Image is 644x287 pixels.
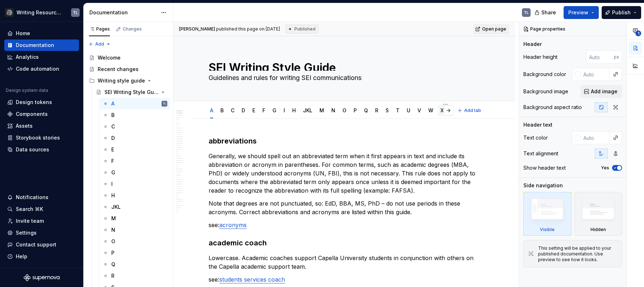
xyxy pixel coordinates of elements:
[4,39,79,51] a: Documentation
[272,107,276,113] a: G
[574,192,622,236] div: Hidden
[404,103,413,118] div: U
[523,164,566,171] div: Show header text
[580,68,610,81] input: Auto
[111,180,113,188] div: I
[252,107,255,113] a: E
[111,261,115,268] div: Q
[5,8,14,17] img: 3ce36157-9fde-47d2-9eb8-fa8ebb961d3d.png
[602,6,641,19] button: Publish
[375,107,378,113] a: R
[568,9,588,16] span: Preview
[4,132,79,143] a: Storybook stories
[111,100,115,107] div: A
[260,103,268,118] div: F
[635,30,641,36] span: 1
[179,26,215,32] span: [PERSON_NAME]
[523,41,542,48] div: Header
[455,105,484,116] button: Add tab
[100,155,170,167] a: F
[16,30,30,37] div: Home
[4,203,79,215] button: Search ⌘K
[16,65,59,72] div: Code automation
[523,121,552,128] div: Header text
[86,75,170,86] div: Writing style guide
[86,52,170,63] a: Welcome
[4,63,79,75] a: Code automation
[6,88,48,93] div: Design system data
[523,182,563,189] div: Side navigation
[16,253,27,260] div: Help
[538,245,617,263] div: This setting will be applied to your published documentation. Use preview to see how it looks.
[523,104,582,111] div: Background aspect ratio
[89,9,157,16] div: Documentation
[100,178,170,190] a: I
[300,103,315,118] div: JKL
[242,107,245,113] a: D
[262,107,265,113] a: F
[100,109,170,121] a: B
[219,276,285,283] a: students services coach
[417,107,421,113] a: V
[209,239,267,247] strong: academic coach
[111,272,115,279] div: R
[4,108,79,120] a: Components
[100,144,170,155] a: E
[523,134,548,141] div: Text color
[540,227,555,232] div: Visible
[4,251,79,262] button: Help
[281,103,288,118] div: I
[4,97,79,108] a: Design tokens
[361,103,371,118] div: Q
[16,146,49,153] div: Data sources
[24,274,60,281] svg: Supernova Logo
[292,107,296,113] a: H
[438,103,453,118] div: XYZ
[523,192,571,236] div: Visible
[100,190,170,201] a: H
[415,103,424,118] div: V
[111,226,115,234] div: N
[4,28,79,39] a: Home
[16,194,48,201] div: Notifications
[16,206,43,213] div: Search ⌘K
[580,85,622,98] button: Add image
[523,71,566,78] div: Background color
[523,53,557,61] div: Header height
[209,221,480,229] p: see:
[95,41,104,47] span: Add
[319,107,324,113] a: M
[111,123,115,130] div: C
[523,150,558,157] div: Text alignment
[396,107,400,113] a: T
[16,229,37,236] div: Settings
[228,103,237,118] div: C
[218,103,227,118] div: B
[100,270,170,282] a: R
[586,51,614,63] input: Auto
[317,103,327,118] div: M
[16,134,60,141] div: Storybook stories
[209,137,257,145] strong: abbreviations
[104,89,159,96] div: SEI Writing Style Guide
[580,131,610,144] input: Auto
[1,5,82,20] button: Writing Resources TestTL
[523,88,568,95] div: Background image
[100,167,170,178] a: G
[98,77,145,84] div: Writing style guide
[86,39,113,49] button: Add
[601,165,609,171] label: Yes
[93,86,170,98] a: SEI Writing Style Guide
[428,107,433,113] a: W
[111,169,115,176] div: G
[354,107,357,113] a: P
[4,215,79,227] a: Invite team
[351,103,360,118] div: P
[100,236,170,247] a: O
[4,51,79,63] a: Analytics
[284,107,285,113] a: I
[16,241,56,248] div: Contact support
[364,107,368,113] a: Q
[4,144,79,155] a: Data sources
[209,152,480,195] p: Generally, we should spell out an abbreviated term when it first appears in text and include its ...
